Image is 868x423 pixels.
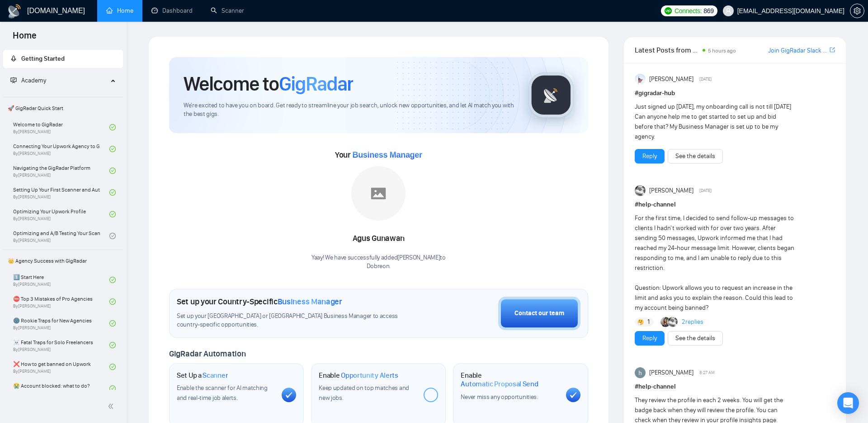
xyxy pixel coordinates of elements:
[635,382,835,392] h1: # help-channel
[4,99,122,117] span: 🚀 GigRadar Quick Start
[649,186,693,196] span: [PERSON_NAME]
[637,319,644,325] img: 🤔
[642,151,657,161] a: Reply
[109,233,116,239] span: check-circle
[177,371,228,380] h1: Set Up a
[830,46,835,54] a: export
[311,262,446,271] p: Dobreon .
[352,150,422,159] span: Business Manager
[106,7,133,14] a: homeHome
[668,331,723,346] button: See the details
[109,168,116,174] span: check-circle
[850,7,864,14] span: setting
[13,139,109,159] a: Connecting Your Upwork Agency to GigRadarBy[PERSON_NAME]
[109,146,116,152] span: check-circle
[109,211,116,217] span: check-circle
[665,7,672,14] img: upwork-logo.png
[109,189,116,196] span: check-circle
[675,333,715,343] a: See the details
[151,7,193,14] a: dashboardDashboard
[184,101,514,119] span: We're excited to have you on board. Get ready to streamline your job search, unlock new opportuni...
[109,124,116,130] span: check-circle
[682,317,703,327] a: 2replies
[635,331,665,346] button: Reply
[850,4,864,18] button: setting
[21,77,46,84] span: Academy
[311,231,446,246] div: Agus Gunawan
[461,393,538,401] span: Never miss any opportunities.
[13,117,109,137] a: Welcome to GigRadarBy[PERSON_NAME]
[461,371,558,389] h1: Enable
[278,297,342,307] span: Business Manager
[635,74,646,85] img: Anisuzzaman Khan
[351,166,406,221] img: placeholder.png
[635,185,646,196] img: Pavel
[13,204,109,224] a: Optimizing Your Upwork ProfileBy[PERSON_NAME]
[830,46,835,53] span: export
[528,72,574,118] img: gigradar-logo.png
[341,371,398,380] span: Opportunity Alerts
[211,7,244,14] a: searchScanner
[635,149,665,163] button: Reply
[13,226,109,246] a: Optimizing and A/B Testing Your Scanner for Better ResultsBy[PERSON_NAME]
[109,364,116,370] span: check-circle
[10,55,17,62] span: rocket
[279,72,353,96] span: GigRadar
[177,312,419,329] span: Set up your [GEOGRAPHIC_DATA] or [GEOGRAPHIC_DATA] Business Manager to access country-specific op...
[635,88,835,98] h1: # gigradar-hub
[699,187,712,195] span: [DATE]
[635,213,795,313] div: For the first time, I decided to send follow-up messages to clients I hadn't worked with for over...
[647,317,650,327] span: 1
[177,384,268,402] span: Enable the scanner for AI matching and real-time job alerts.
[699,75,712,83] span: [DATE]
[649,74,693,84] span: [PERSON_NAME]
[335,150,422,160] span: Your
[13,183,109,202] a: Setting Up Your First Scanner and Auto-BidderBy[PERSON_NAME]
[642,333,657,343] a: Reply
[7,4,22,19] img: logo
[725,8,731,14] span: user
[703,6,713,16] span: 869
[13,313,109,333] a: 🌚 Rookie Traps for New AgenciesBy[PERSON_NAME]
[660,317,670,327] img: Korlan
[768,46,828,56] a: Join GigRadar Slack Community
[319,384,409,402] span: Keep updated on top matches and new jobs.
[13,161,109,181] a: Navigating the GigRadar PlatformBy[PERSON_NAME]
[319,371,398,380] h1: Enable
[675,151,715,161] a: See the details
[699,369,715,377] span: 8:27 AM
[169,349,245,359] span: GigRadar Automation
[109,320,116,327] span: check-circle
[13,379,109,399] a: 😭 Account blocked: what to do?
[708,48,736,54] span: 5 hours ago
[10,77,17,83] span: fund-projection-screen
[635,200,835,210] h1: # help-channel
[13,357,109,377] a: ❌ How to get banned on UpworkBy[PERSON_NAME]
[21,55,65,62] span: Getting Started
[649,368,693,378] span: [PERSON_NAME]
[108,402,117,411] span: double-left
[10,77,46,84] span: Academy
[498,297,580,330] button: Contact our team
[461,380,538,389] span: Automatic Proposal Send
[635,44,700,56] span: Latest Posts from the GigRadar Community
[850,7,864,14] a: setting
[668,149,723,163] button: See the details
[184,72,353,96] h1: Welcome to
[13,270,109,290] a: 1️⃣ Start HereBy[PERSON_NAME]
[177,297,342,307] h1: Set up your Country-Specific
[635,102,795,142] div: Just signed up [DATE], my onboarding call is not till [DATE] Can anyone help me to get started to...
[109,277,116,283] span: check-circle
[837,392,859,414] div: Open Intercom Messenger
[13,292,109,312] a: ⛔ Top 3 Mistakes of Pro AgenciesBy[PERSON_NAME]
[635,367,646,378] img: haider ali
[668,317,678,327] img: Pavel
[514,308,564,318] div: Contact our team
[109,342,116,348] span: check-circle
[675,6,702,16] span: Connects:
[109,385,116,392] span: check-circle
[311,254,446,271] div: Yaay! We have successfully added [PERSON_NAME] to
[203,371,228,380] span: Scanner
[4,252,122,270] span: 👑 Agency Success with GigRadar
[13,335,109,355] a: ☠️ Fatal Traps for Solo FreelancersBy[PERSON_NAME]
